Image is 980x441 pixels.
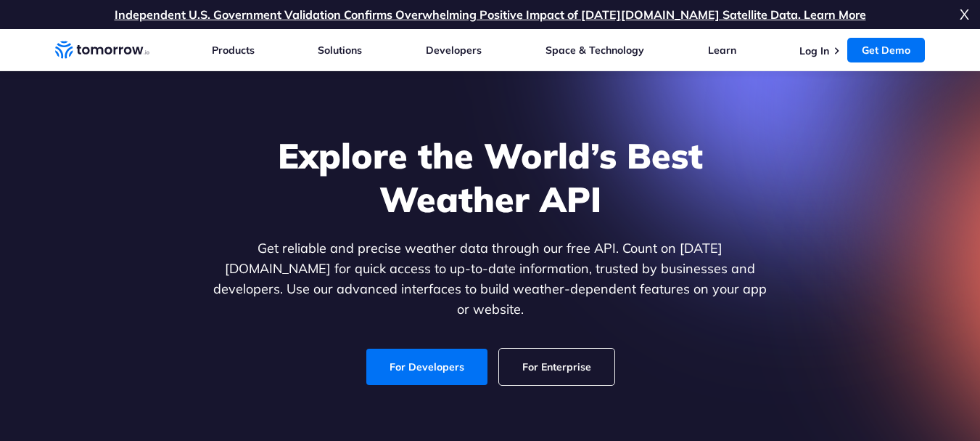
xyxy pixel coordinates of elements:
a: Learn [708,44,736,57]
a: Get Demo [847,38,925,62]
h1: Explore the World’s Best Weather API [210,134,770,221]
a: Developers [426,44,482,57]
a: Space & Technology [545,44,644,57]
p: Get reliable and precise weather data through our free API. Count on [DATE][DOMAIN_NAME] for quic... [210,238,770,320]
a: Products [212,44,255,57]
a: Log In [799,44,829,57]
a: Independent U.S. Government Validation Confirms Overwhelming Positive Impact of [DATE][DOMAIN_NAM... [115,7,866,22]
a: For Enterprise [499,349,614,385]
a: For Developers [366,349,487,385]
a: Solutions [318,44,362,57]
a: Home link [55,39,149,61]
